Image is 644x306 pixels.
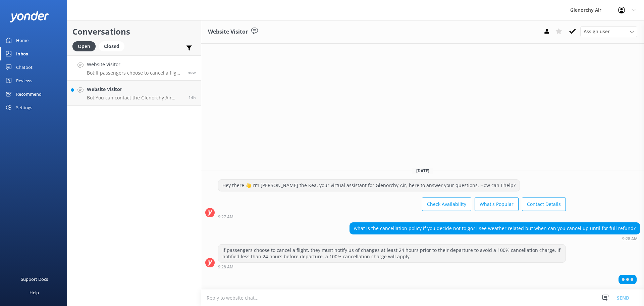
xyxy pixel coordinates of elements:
div: If passengers choose to cancel a flight, they must notify us of changes at least 24 hours prior t... [218,245,566,262]
span: 07:00pm 12-Aug-2025 (UTC +12:00) Pacific/Auckland [189,95,196,100]
div: Support Docs [21,272,48,286]
a: Closed [99,42,128,50]
strong: 9:27 AM [218,215,233,219]
a: Open [72,42,99,50]
span: [DATE] [412,168,433,174]
div: Settings [16,101,32,114]
button: Check Availability [422,198,471,211]
div: Recommend [16,87,42,101]
div: 09:28am 13-Aug-2025 (UTC +12:00) Pacific/Auckland [218,264,566,269]
img: yonder-white-logo.png [10,11,49,22]
a: Website VisitorBot:If passengers choose to cancel a flight, they must notify us of changes at lea... [67,55,201,81]
div: 09:27am 13-Aug-2025 (UTC +12:00) Pacific/Auckland [218,214,566,219]
strong: 9:28 AM [218,265,233,269]
div: Chatbot [16,60,33,74]
h4: Website Visitor [87,86,183,93]
a: Website VisitorBot:You can contact the Glenorchy Air team at 0800 676 264 or [PHONE_NUMBER], or b... [67,81,201,106]
h4: Website Visitor [87,61,182,68]
p: Bot: If passengers choose to cancel a flight, they must notify us of changes at least 24 hours pr... [87,70,182,76]
div: Hey there 👋 I'm [PERSON_NAME] the Kea, your virtual assistant for Glenorchy Air, here to answer y... [218,180,520,191]
div: Closed [99,41,124,51]
button: What's Popular [475,198,519,211]
div: Open [72,41,96,51]
button: Contact Details [522,198,566,211]
span: 09:28am 13-Aug-2025 (UTC +12:00) Pacific/Auckland [187,70,196,75]
div: Inbox [16,47,29,60]
p: Bot: You can contact the Glenorchy Air team at 0800 676 264 or [PHONE_NUMBER], or by emailing [EM... [87,95,183,101]
h3: Website Visitor [208,28,248,36]
div: Assign User [580,26,637,37]
div: 09:28am 13-Aug-2025 (UTC +12:00) Pacific/Auckland [350,236,640,241]
span: Assign user [584,28,610,35]
strong: 9:28 AM [622,237,638,241]
div: Home [16,34,29,47]
div: Reviews [16,74,32,87]
div: what is the cancellation policy if you decide not to go? i see weather related but when can you c... [350,223,640,234]
div: Help [30,286,39,299]
h2: Conversations [72,25,196,38]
